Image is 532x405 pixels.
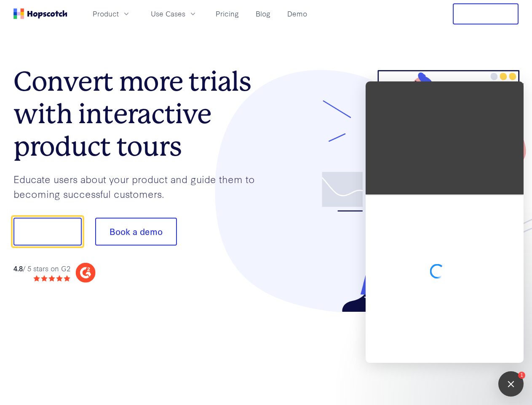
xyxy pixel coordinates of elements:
span: Product [93,8,119,19]
p: Educate users about your product and guide them to becoming successful customers. [13,172,266,201]
button: Use Cases [146,7,202,21]
button: Book a demo [95,218,177,246]
a: Blog [252,7,274,21]
button: Show me! [13,218,82,246]
div: 1 [518,372,525,379]
button: Free Trial [453,3,519,24]
span: Use Cases [151,8,185,19]
h1: Convert more trials with interactive product tours [13,65,266,162]
button: Product [88,7,136,21]
strong: 4.8 [13,263,23,273]
a: Pricing [212,7,242,21]
div: / 5 stars on G2 [13,263,70,274]
a: Home [13,8,67,19]
a: Demo [284,7,310,21]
